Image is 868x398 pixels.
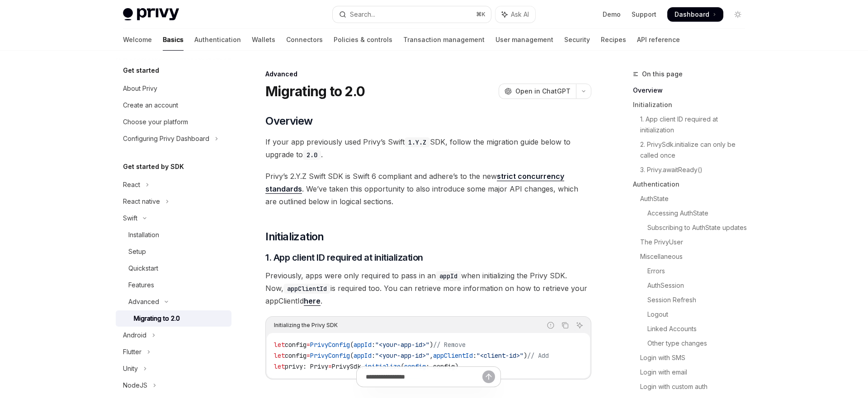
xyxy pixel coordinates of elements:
a: Policies & controls [334,29,392,51]
a: Quickstart [116,260,231,276]
a: 1. App client ID required at initialization [633,112,752,137]
h1: Migrating to 2.0 [265,83,365,99]
button: Toggle React section [116,177,231,193]
button: Copy the contents from the code block [559,319,571,331]
div: NodeJS [123,380,147,391]
a: Errors [633,264,752,278]
a: Recipes [601,29,626,51]
span: PrivyConfig [310,351,350,360]
div: Features [128,280,154,290]
code: 1.Y.Z [405,137,430,147]
button: Toggle Advanced section [116,294,231,310]
code: 2.0 [303,150,321,160]
a: Subscribing to AuthState updates [633,220,752,235]
span: "<your-app-id>" [375,351,429,360]
span: ) [429,341,433,349]
a: Miscellaneous [633,249,752,264]
span: PrivySdk. [332,362,364,370]
span: Privy’s 2.Y.Z Swift SDK is Swift 6 compliant and adhere’s to the new . We’ve taken this opportuni... [265,170,591,208]
button: Toggle Unity section [116,361,231,377]
a: Installation [116,227,231,243]
button: Toggle NodeJS section [116,377,231,393]
h5: Get started by SDK [123,161,184,172]
span: config [404,362,426,370]
span: If your app previously used Privy’s Swift SDK, follow the migration guide below to upgrade to . [265,136,591,161]
span: , [429,351,433,360]
a: Accessing AuthState [633,206,752,220]
div: Quickstart [128,263,158,274]
a: Features [116,277,231,293]
div: Search... [350,9,375,20]
span: appId [354,351,372,360]
button: Toggle Swift section [116,210,231,226]
span: config [285,351,307,360]
button: Toggle dark mode [731,7,745,22]
span: appClientId [433,351,473,360]
span: = [307,351,310,360]
a: Support [632,10,656,19]
a: Authentication [194,29,241,51]
span: ( [401,362,404,370]
button: Ask AI [574,319,585,331]
span: let [274,351,285,360]
div: Android [123,330,146,341]
span: "<client-id>" [476,351,524,360]
code: appId [436,271,461,281]
a: AuthState [633,192,752,206]
a: here [304,296,321,306]
div: Migrating to 2.0 [134,313,180,324]
a: About Privy [116,80,231,97]
span: appId [354,341,372,349]
span: Dashboard [675,10,709,19]
span: // Remove [433,341,466,349]
a: Basics [163,29,184,51]
span: = [307,341,310,349]
a: Overview [633,83,752,98]
button: Send message [482,370,495,383]
span: = [328,362,332,370]
span: initialize [364,362,401,370]
div: Unity [123,363,138,374]
code: appClientId [283,284,330,294]
span: : [372,341,375,349]
span: : [473,351,476,360]
div: About Privy [123,83,157,94]
span: Overview [265,114,312,128]
div: React native [123,196,160,207]
div: Flutter [123,346,142,357]
span: "<your-app-id>" [375,341,429,349]
div: Setup [128,246,146,257]
button: Open in ChatGPT [499,84,576,99]
a: Choose your platform [116,114,231,130]
a: 2. PrivySdk.initialize can only be called once [633,137,752,163]
a: Login with email [633,365,752,379]
span: On this page [642,69,683,80]
button: Open search [333,6,491,23]
button: Toggle React native section [116,193,231,210]
a: Linked Accounts [633,322,752,336]
span: Open in ChatGPT [515,87,571,96]
span: privy: Privy [285,362,328,370]
a: The PrivyUser [633,235,752,249]
a: Migrating to 2.0 [116,310,231,327]
div: Swift [123,213,137,224]
span: ⌘ K [476,11,486,18]
button: Toggle assistant panel [495,6,535,23]
button: Toggle Configuring Privy Dashboard section [116,131,231,147]
span: Ask AI [511,10,529,19]
span: let [274,341,285,349]
span: PrivyConfig [310,341,350,349]
div: Initializing the Privy SDK [274,319,338,331]
span: ( [350,351,354,360]
a: Logout [633,307,752,322]
span: let [274,362,285,370]
div: React [123,179,140,190]
button: Toggle Flutter section [116,344,231,360]
a: Connectors [286,29,323,51]
span: : config) [426,362,458,370]
span: // Add [527,351,549,360]
div: Create an account [123,100,178,111]
button: Report incorrect code [545,319,557,331]
a: Demo [603,10,621,19]
a: Other type changes [633,336,752,351]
